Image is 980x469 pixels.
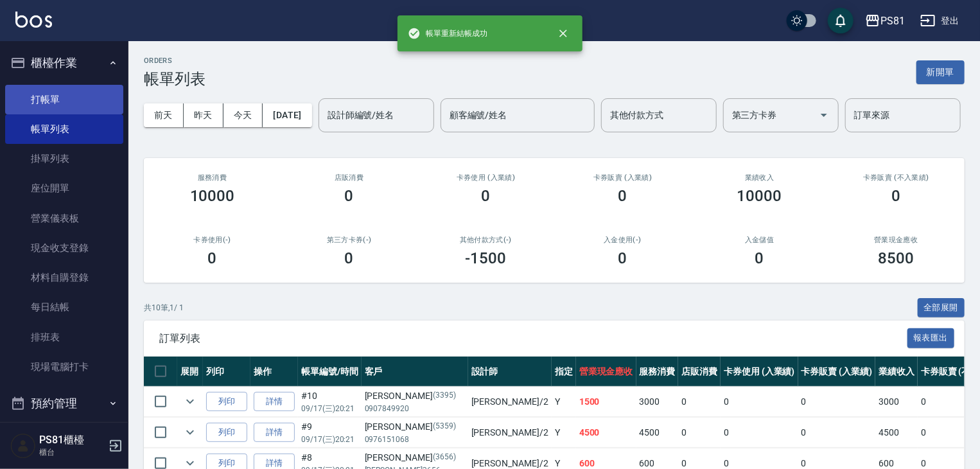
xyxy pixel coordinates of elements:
[5,204,123,233] a: 營業儀表板
[190,187,235,205] h3: 10000
[301,434,358,445] p: 09/17 (三) 20:21
[552,387,576,417] td: Y
[5,114,123,144] a: 帳單列表
[5,85,123,114] a: 打帳單
[263,103,311,127] button: [DATE]
[618,187,627,205] h3: 0
[433,389,456,403] p: (3395)
[298,387,362,417] td: #10
[576,418,636,448] td: 4500
[144,70,206,88] h3: 帳單列表
[552,357,576,387] th: 指定
[798,357,876,387] th: 卡券販賣 (入業績)
[39,447,105,458] p: 櫃台
[250,357,298,387] th: 操作
[466,249,507,267] h3: -1500
[345,249,354,267] h3: 0
[5,352,123,382] a: 現場電腦打卡
[706,236,812,244] h2: 入金儲值
[296,173,402,182] h2: 店販消費
[482,187,491,205] h3: 0
[365,420,465,434] div: [PERSON_NAME]
[828,8,853,33] button: save
[875,357,918,387] th: 業績收入
[177,357,203,387] th: 展開
[636,357,679,387] th: 服務消費
[907,332,955,344] a: 報表匯出
[301,403,358,414] p: 09/17 (三) 20:21
[433,420,456,434] p: (5359)
[678,357,721,387] th: 店販消費
[843,236,949,244] h2: 營業現金應收
[180,392,200,411] button: expand row
[206,392,247,412] button: 列印
[879,249,914,267] h3: 8500
[798,387,876,417] td: 0
[755,249,764,267] h3: 0
[365,434,465,445] p: 0976151068
[5,263,123,292] a: 材料自購登錄
[636,387,679,417] td: 3000
[296,236,402,244] h2: 第三方卡券(-)
[365,389,465,403] div: [PERSON_NAME]
[678,418,721,448] td: 0
[223,103,263,127] button: 今天
[576,387,636,417] td: 1500
[570,173,676,182] h2: 卡券販賣 (入業績)
[918,298,965,318] button: 全部展開
[721,357,798,387] th: 卡券使用 (入業績)
[892,187,901,205] h3: 0
[678,387,721,417] td: 0
[468,418,552,448] td: [PERSON_NAME] /2
[5,233,123,263] a: 現金收支登錄
[208,249,217,267] h3: 0
[10,433,36,459] img: Person
[345,187,354,205] h3: 0
[365,451,465,465] div: [PERSON_NAME]
[549,19,577,48] button: close
[860,8,910,34] button: PS81
[814,105,834,125] button: Open
[433,451,456,465] p: (3656)
[737,187,782,205] h3: 10000
[468,357,552,387] th: 設計師
[618,249,627,267] h3: 0
[636,418,679,448] td: 4500
[5,292,123,322] a: 每日結帳
[159,332,907,345] span: 訂單列表
[144,57,206,65] h2: ORDERS
[184,103,223,127] button: 昨天
[362,357,468,387] th: 客戶
[180,423,200,442] button: expand row
[254,423,295,443] a: 詳情
[159,173,265,182] h3: 服務消費
[5,420,123,454] button: 報表及分析
[721,418,798,448] td: 0
[468,387,552,417] td: [PERSON_NAME] /2
[144,302,184,314] p: 共 10 筆, 1 / 1
[552,418,576,448] td: Y
[843,173,949,182] h2: 卡券販賣 (不入業績)
[907,328,955,348] button: 報表匯出
[15,12,52,28] img: Logo
[5,144,123,173] a: 掛單列表
[298,418,362,448] td: #9
[39,434,105,447] h5: PS81櫃檯
[159,236,265,244] h2: 卡券使用(-)
[254,392,295,412] a: 詳情
[5,173,123,203] a: 座位開單
[875,418,918,448] td: 4500
[433,173,539,182] h2: 卡券使用 (入業績)
[5,387,123,420] button: 預約管理
[576,357,636,387] th: 營業現金應收
[144,103,184,127] button: 前天
[298,357,362,387] th: 帳單編號/時間
[915,9,965,33] button: 登出
[408,27,487,40] span: 帳單重新結帳成功
[5,323,123,352] a: 排班表
[798,418,876,448] td: 0
[365,403,465,414] p: 0907849920
[875,387,918,417] td: 3000
[203,357,250,387] th: 列印
[570,236,676,244] h2: 入金使用(-)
